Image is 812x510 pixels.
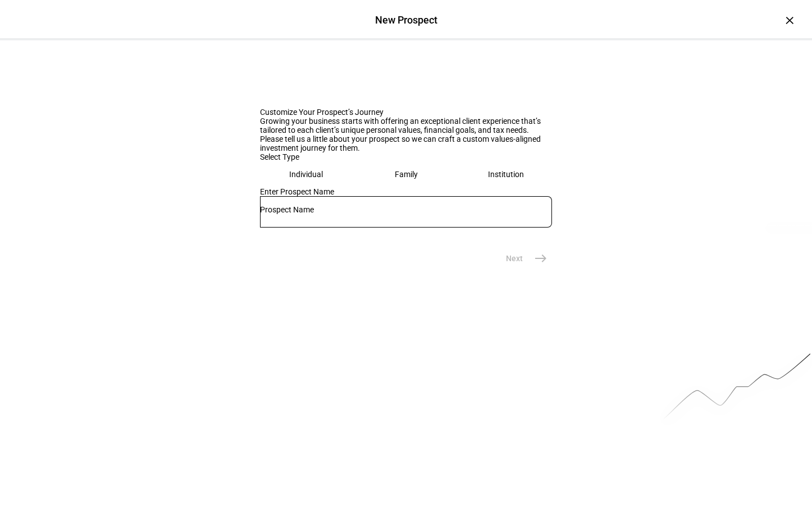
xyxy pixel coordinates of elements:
div: Growing your business starts with offering an exceptional client experience that’s tailored to ea... [260,117,552,135]
div: Customize Your Prospect’s Journey [260,108,552,117]
div: Individual [289,170,323,179]
div: Select Type [260,152,552,161]
div: Please tell us a little about your prospect so we can craft a custom values-aligned investment jo... [260,135,552,152]
div: Institution [488,170,524,179]
eth-stepper-button: Next [492,247,552,270]
input: Prospect Name [260,205,552,214]
div: × [781,11,799,29]
div: Enter Prospect Name [260,187,552,196]
div: Family [395,170,418,179]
